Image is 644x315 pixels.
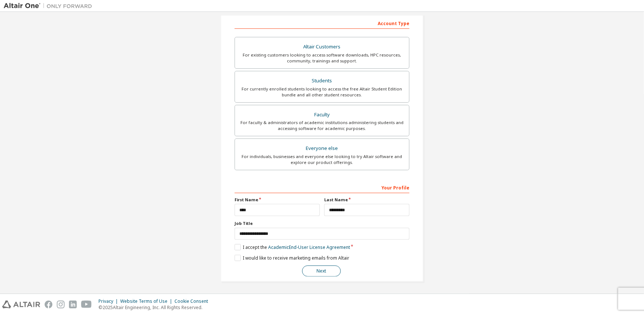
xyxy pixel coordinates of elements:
[81,301,92,308] img: youtube.svg
[235,181,409,193] div: Your Profile
[235,197,320,203] label: First Name
[239,110,405,120] div: Faculty
[235,244,350,250] label: I accept the
[45,301,52,308] img: facebook.svg
[98,304,212,311] p: © 2025 Altair Engineering, Inc. All Rights Reserved.
[235,255,349,261] label: I would like to receive marketing emails from Altair
[324,197,409,203] label: Last Name
[239,52,405,64] div: For existing customers looking to access software downloads, HPC resources, community, trainings ...
[4,2,96,10] img: Altair One
[98,298,120,304] div: Privacy
[120,298,174,304] div: Website Terms of Use
[268,244,350,250] a: Academic End-User License Agreement
[239,76,405,86] div: Students
[239,42,405,52] div: Altair Customers
[239,120,405,131] div: For faculty & administrators of academic institutions administering students and accessing softwa...
[69,301,77,308] img: linkedin.svg
[174,298,212,304] div: Cookie Consent
[302,266,341,277] button: Next
[239,86,405,98] div: For currently enrolled students looking to access the free Altair Student Edition bundle and all ...
[235,17,409,29] div: Account Type
[57,301,65,308] img: instagram.svg
[239,143,405,154] div: Everyone else
[2,301,40,308] img: altair_logo.svg
[239,154,405,165] div: For individuals, businesses and everyone else looking to try Altair software and explore our prod...
[235,220,409,226] label: Job Title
